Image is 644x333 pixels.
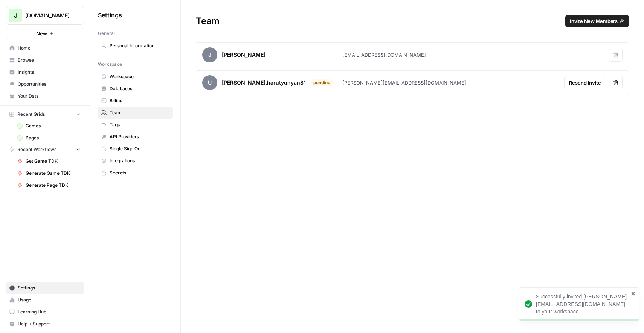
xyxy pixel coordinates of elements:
[98,83,173,95] a: Databases
[14,167,84,179] a: Generate Game TDK
[18,57,81,64] span: Browse
[26,158,81,165] span: Get Game TDK
[36,30,47,37] span: New
[17,111,45,118] span: Recent Grids
[98,131,173,143] a: API Providers
[222,51,266,59] div: [PERSON_NAME]
[14,11,17,20] span: J
[342,79,466,86] div: [PERSON_NAME][EMAIL_ADDRESS][DOMAIN_NAME]
[98,143,173,155] a: Single Sign On
[6,78,84,90] a: Opportunities
[110,145,169,152] span: Single Sign On
[26,170,81,177] span: Generate Game TDK
[26,123,81,129] span: Games
[18,81,81,88] span: Opportunities
[98,167,173,179] a: Secrets
[98,11,122,20] span: Settings
[17,146,56,153] span: Recent Workflows
[110,42,169,49] span: Personal Information
[98,71,173,83] a: Workspace
[18,45,81,51] span: Home
[6,6,84,25] button: Workspace: JB.COM
[310,79,334,86] div: pending
[631,291,636,297] button: close
[110,133,169,140] span: API Providers
[6,306,84,318] a: Learning Hub
[110,73,169,80] span: Workspace
[565,15,629,27] button: Invite New Members
[98,155,173,167] a: Integrations
[110,97,169,104] span: Billing
[536,293,629,315] div: Successfully invited [PERSON_NAME][EMAIL_ADDRESS][DOMAIN_NAME] to your workspace
[14,132,84,144] a: Pages
[181,15,644,27] div: Team
[18,69,81,76] span: Insights
[202,47,217,62] span: J
[18,93,81,100] span: Your Data
[14,120,84,132] a: Games
[6,144,84,155] button: Recent Workflows
[26,182,81,189] span: Generate Page TDK
[18,321,81,327] span: Help + Support
[202,75,217,90] span: u
[564,76,606,89] button: Resend invite
[18,309,81,315] span: Learning Hub
[110,85,169,92] span: Databases
[6,28,84,39] button: New
[98,61,122,68] span: Workspace
[14,179,84,191] a: Generate Page TDK
[222,79,306,86] div: [PERSON_NAME].harutyunyan81
[14,155,84,167] a: Get Game TDK
[98,107,173,119] a: Team
[6,90,84,102] a: Your Data
[6,42,84,54] a: Home
[98,119,173,131] a: Tags
[110,170,169,176] span: Secrets
[26,135,81,141] span: Pages
[98,30,115,37] span: General
[6,294,84,306] a: Usage
[342,51,426,59] div: [EMAIL_ADDRESS][DOMAIN_NAME]
[18,285,81,291] span: Settings
[569,79,601,86] span: Resend invite
[570,17,618,25] span: Invite New Members
[6,109,84,120] button: Recent Grids
[18,297,81,303] span: Usage
[98,95,173,107] a: Billing
[110,157,169,164] span: Integrations
[6,318,84,330] button: Help + Support
[25,12,71,19] span: [DOMAIN_NAME]
[98,40,173,52] a: Personal Information
[6,54,84,66] a: Browse
[110,109,169,116] span: Team
[110,121,169,128] span: Tags
[6,282,84,294] a: Settings
[6,66,84,78] a: Insights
